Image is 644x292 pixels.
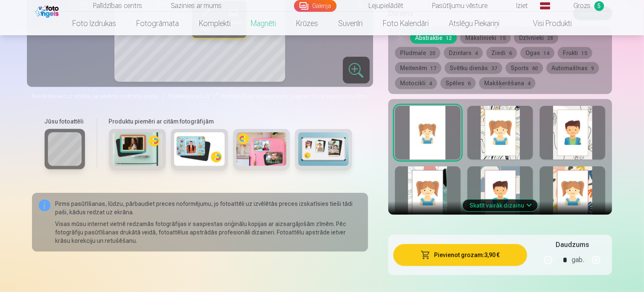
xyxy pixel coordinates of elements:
span: 37 [491,66,497,71]
button: Ogas14 [520,47,554,59]
a: Atslēgu piekariņi [439,12,509,35]
h6: Produktu piemēri ar citām fotogrāfijām [106,117,355,126]
span: 14 [543,50,549,56]
button: Frukti15 [558,47,592,59]
a: Visi produkti [509,12,582,35]
span: 60 [532,66,538,71]
span: Noklikšķiniet uz attēla, lai atvērtu izvērstu skatu [32,92,158,100]
button: Motocikli4 [395,77,437,89]
div: gab. [572,250,584,270]
span: " [210,93,212,100]
button: Pievienot grozam:3,90 € [393,244,527,266]
button: Svētku dienās37 [445,62,502,74]
span: 15 [500,35,506,41]
button: Makšķerēšana4 [479,77,535,89]
span: " [253,93,256,100]
button: Dzīvnieki28 [514,32,558,44]
span: Noklikšķiniet uz [169,93,210,100]
button: Dzintars4 [444,47,483,59]
button: Abstraktie12 [410,32,457,44]
button: Meitenēm17 [395,62,441,74]
p: Pirms pasūtīšanas, lūdzu, pārbaudiet preces noformējumu, jo fotoattēli uz izvēlētās preces izskat... [56,200,361,216]
a: Fotogrāmata [126,12,189,35]
span: 17 [430,66,436,71]
span: 28 [547,35,553,41]
span: 5 [594,1,604,11]
span: 12 [446,35,452,41]
button: Automašīnas9 [546,62,599,74]
span: Grozs [574,1,591,11]
span: 15 [581,50,587,56]
a: Krūzes [286,12,328,35]
button: Pludmale20 [395,47,440,59]
span: 4 [527,81,530,87]
button: Mākslinieki15 [460,32,511,44]
a: Foto izdrukas [62,12,126,35]
img: /fa1 [35,3,61,18]
button: Skatīt vairāk dizainu [463,200,538,211]
h6: Jūsu fotoattēli [45,117,85,126]
button: Sports60 [506,62,543,74]
span: Rediģēt foto [221,93,253,100]
span: 4 [429,81,432,87]
span: 9 [591,66,594,71]
span: 6 [468,81,471,87]
button: Spēles6 [440,77,476,89]
span: 4 [475,50,478,56]
button: Ziedi6 [486,47,517,59]
h5: Daudzums [556,240,589,250]
span: 20 [429,50,435,56]
span: lai apgrieztu, pagrieztu vai piemērotu filtru [256,93,368,100]
a: Foto kalendāri [373,12,439,35]
a: Komplekti [189,12,241,35]
a: Magnēti [241,12,286,35]
span: 6 [509,50,512,56]
a: Suvenīri [328,12,373,35]
p: Visas mūsu internet vietnē redzamās fotogrāfijas ir saspiestas oriģinālu kopijas ar aizsargājošām... [56,220,361,245]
